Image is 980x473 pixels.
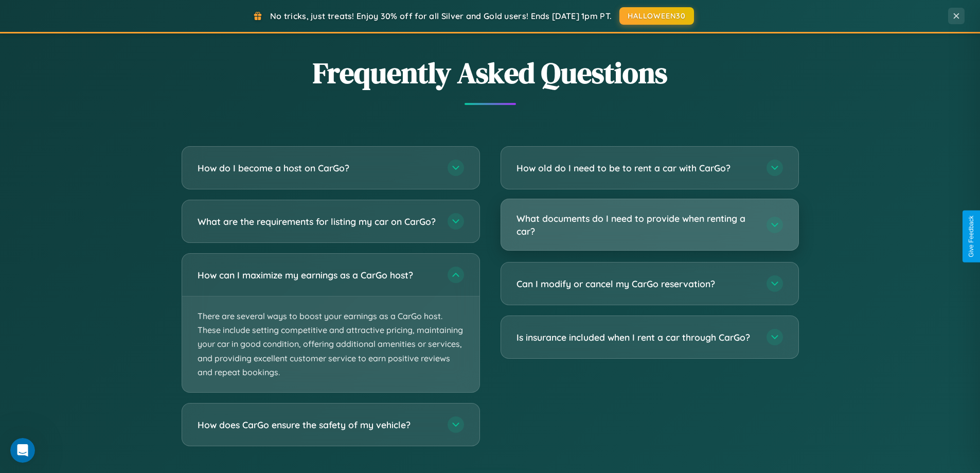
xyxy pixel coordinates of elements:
h3: How do I become a host on CarGo? [198,162,437,174]
h3: What documents do I need to provide when renting a car? [516,212,756,237]
div: Give Feedback [968,216,975,257]
h3: How does CarGo ensure the safety of my vehicle? [198,418,437,431]
h3: How old do I need to be to rent a car with CarGo? [516,162,756,174]
iframe: Intercom live chat [10,438,35,463]
h3: Can I modify or cancel my CarGo reservation? [516,277,756,290]
h3: Is insurance included when I rent a car through CarGo? [516,331,756,344]
h3: What are the requirements for listing my car on CarGo? [198,215,437,228]
h2: Frequently Asked Questions [182,53,799,93]
h3: How can I maximize my earnings as a CarGo host? [198,269,437,282]
button: HALLOWEEN30 [619,7,694,25]
p: There are several ways to boost your earnings as a CarGo host. These include setting competitive ... [182,296,479,392]
span: No tricks, just treats! Enjoy 30% off for all Silver and Gold users! Ends [DATE] 1pm PT. [270,11,612,21]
